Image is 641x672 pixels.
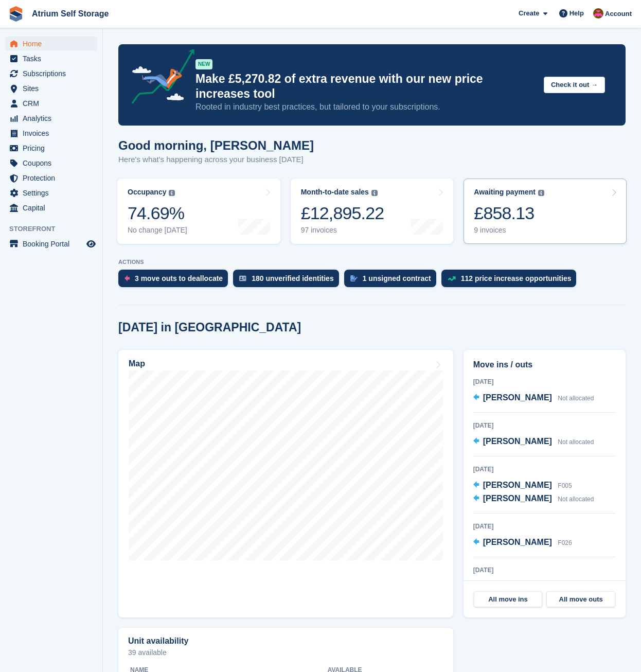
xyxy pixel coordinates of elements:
a: menu [5,141,97,155]
div: £858.13 [474,203,544,224]
div: Awaiting payment [474,188,536,197]
div: 1 unsigned contract [363,274,431,282]
span: Booking Portal [23,237,84,251]
div: No change [DATE] [128,226,187,235]
a: menu [5,126,97,140]
span: Sites [23,81,84,96]
span: Not allocated [558,496,594,503]
span: [PERSON_NAME] [483,538,552,546]
span: F005 [558,482,572,489]
img: contract_signature_icon-13c848040528278c33f63329250d36e43548de30e8caae1d1a13099fd9432cc5.svg [350,275,358,281]
a: 180 unverified identities [233,270,344,292]
p: ACTIONS [118,259,626,266]
h2: Map [129,359,145,368]
span: Home [23,37,84,51]
a: menu [5,51,97,66]
h2: Unit availability [128,636,188,646]
a: menu [5,66,97,81]
span: Coupons [23,156,84,170]
button: Check it out → [544,77,605,94]
a: Atrium Self Storage [28,5,113,22]
a: All move outs [546,591,615,608]
a: Occupancy 74.69% No change [DATE] [117,179,280,244]
p: Rooted in industry best practices, but tailored to your subscriptions. [195,101,536,113]
span: Subscriptions [23,66,84,81]
div: 180 unverified identities [252,274,334,282]
span: Pricing [23,141,84,155]
img: verify_identity-adf6edd0f0f0b5bbfe63781bf79b02c33cf7c696d77639b501bdc392416b5a36.svg [239,275,246,281]
div: £12,895.22 [301,203,384,224]
div: [DATE] [473,421,616,430]
div: 97 invoices [301,226,384,235]
div: NEW [195,59,212,69]
div: 112 price increase opportunities [461,274,572,282]
div: 74.69% [128,203,187,224]
a: 3 move outs to deallocate [118,270,233,292]
span: [PERSON_NAME] [483,494,552,503]
a: menu [5,96,97,111]
span: [PERSON_NAME] [483,437,552,446]
div: [DATE] [473,522,616,531]
h2: [DATE] in [GEOGRAPHIC_DATA] [118,321,301,334]
span: Not allocated [558,438,594,446]
img: icon-info-grey-7440780725fd019a000dd9b08b2336e03edf1995a4989e88bcd33f0948082b44.svg [169,190,175,196]
a: [PERSON_NAME] F026 [473,536,572,550]
a: menu [5,186,97,200]
a: menu [5,81,97,96]
p: 39 available [128,649,443,656]
p: Here's what's happening across your business [DATE] [118,154,314,166]
a: menu [5,237,97,251]
span: Help [569,8,584,19]
div: Occupancy [128,188,166,197]
img: move_outs_to_deallocate_icon-f764333ba52eb49d3ac5e1228854f67142a1ed5810a6f6cc68b1a99e826820c5.svg [124,275,130,281]
span: Invoices [23,126,84,140]
a: Awaiting payment £858.13 9 invoices [464,179,627,244]
span: [PERSON_NAME] [483,393,552,402]
span: Account [605,9,632,19]
div: [DATE] [473,465,616,474]
h1: Good morning, [PERSON_NAME] [118,138,314,152]
a: menu [5,171,97,185]
a: Map [118,350,453,617]
a: 1 unsigned contract [344,270,441,292]
a: menu [5,111,97,126]
h2: Move ins / outs [473,359,616,371]
span: Settings [23,186,84,200]
a: All move ins [474,591,543,608]
a: Preview store [85,238,97,250]
a: menu [5,37,97,51]
a: menu [5,201,97,215]
span: Tasks [23,51,84,66]
div: 3 move outs to deallocate [135,274,223,282]
div: [DATE] [473,377,616,386]
a: [PERSON_NAME] F005 [473,479,572,492]
a: Month-to-date sales £12,895.22 97 invoices [291,179,454,244]
a: 112 price increase opportunities [441,270,582,292]
span: Storefront [9,224,102,234]
img: price-adjustments-announcement-icon-8257ccfd72463d97f412b2fc003d46551f7dbcb40ab6d574587a9cd5c0d94... [123,49,195,108]
span: Capital [23,201,84,215]
img: Mark Rhodes [593,8,603,19]
a: menu [5,156,97,170]
img: icon-info-grey-7440780725fd019a000dd9b08b2336e03edf1995a4989e88bcd33f0948082b44.svg [371,190,378,196]
span: Protection [23,171,84,185]
a: [PERSON_NAME] Not allocated [473,392,594,405]
span: [PERSON_NAME] [483,481,552,489]
img: icon-info-grey-7440780725fd019a000dd9b08b2336e03edf1995a4989e88bcd33f0948082b44.svg [538,190,544,196]
span: CRM [23,96,84,111]
a: [PERSON_NAME] Not allocated [473,435,594,449]
img: stora-icon-8386f47178a22dfd0bd8f6a31ec36ba5ce8667c1dd55bd0f319d3a0aa187defe.svg [8,6,24,22]
div: Month-to-date sales [301,188,369,197]
p: Make £5,270.82 of extra revenue with our new price increases tool [195,72,536,101]
div: [DATE] [473,565,616,575]
span: Analytics [23,111,84,126]
span: F026 [558,539,572,546]
img: price_increase_opportunities-93ffe204e8149a01c8c9dc8f82e8f89637d9d84a8eef4429ea346261dce0b2c0.svg [448,276,456,281]
span: Create [519,8,539,19]
span: Not allocated [558,395,594,402]
div: 9 invoices [474,226,544,235]
a: [PERSON_NAME] Not allocated [473,492,594,506]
